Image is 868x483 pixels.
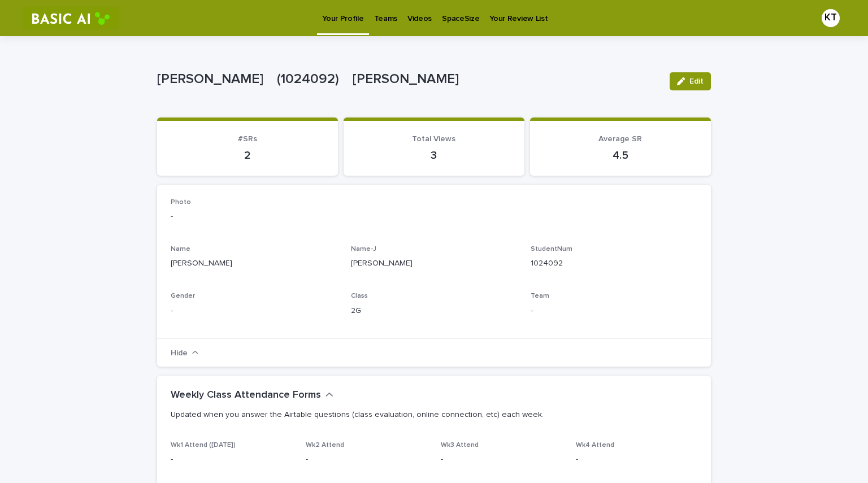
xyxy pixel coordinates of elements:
p: - [171,211,697,223]
p: Updated when you answer the Airtable questions (class evaluation, online connection, etc) each week. [171,410,693,420]
p: - [531,305,697,317]
p: - [171,454,292,465]
p: 1024092 [531,258,697,269]
span: Wk3 Attend [441,442,479,449]
span: Total Views [412,135,455,143]
span: Name [171,246,190,253]
span: Team [531,293,549,299]
span: StudentNum [531,246,572,253]
span: Name-J [351,246,376,253]
span: Gender [171,293,195,299]
button: Weekly Class Attendance Forms [171,389,333,402]
p: 3 [357,149,511,162]
div: KT [822,9,840,27]
p: 4.5 [544,149,697,162]
span: Class [351,293,368,299]
span: Average SR [598,135,642,143]
span: Photo [171,199,191,206]
button: Hide [171,349,198,357]
p: - [171,305,337,317]
span: #SRs [238,135,257,143]
p: [PERSON_NAME] [351,258,518,269]
span: Edit [689,77,704,85]
p: - [441,454,562,465]
span: Wk4 Attend [576,442,614,449]
img: RtIB8pj2QQiOZo6waziI [23,7,119,29]
p: 2 [171,149,324,162]
p: - [576,454,697,465]
h2: Weekly Class Attendance Forms [171,389,321,402]
p: 2G [351,305,518,317]
p: - [306,454,427,465]
p: [PERSON_NAME] [171,258,337,269]
span: Wk1 Attend ([DATE]) [171,442,236,449]
span: Wk2 Attend [306,442,344,449]
p: [PERSON_NAME] (1024092) [PERSON_NAME] [157,71,661,88]
button: Edit [670,72,711,90]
